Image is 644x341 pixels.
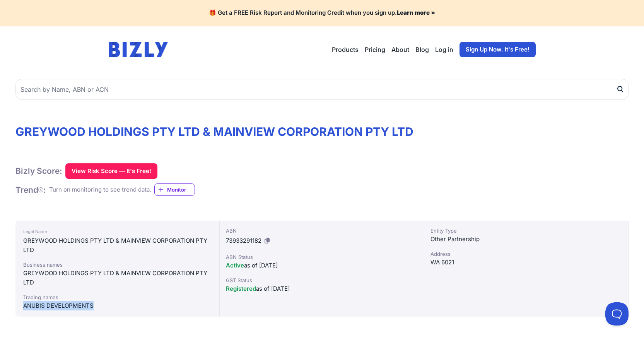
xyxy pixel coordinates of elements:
div: ABN [226,227,417,235]
div: Entity Type [430,227,622,235]
input: Search by Name, ABN or ACN [15,79,629,100]
div: WA 6021 [430,258,622,267]
a: Blog [415,45,429,54]
a: Log in [435,45,453,54]
h1: Trend : [15,185,46,195]
iframe: Toggle Customer Support [605,302,629,326]
div: as of [DATE] [226,284,417,293]
div: GREYWOOD HOLDINGS PTY LTD & MAINVIEW CORPORATION PTY LTD [23,236,212,255]
button: View Risk Score — It's Free! [65,163,157,179]
div: GST Status [226,276,417,284]
a: Sign Up Now. It's Free! [460,42,536,57]
h1: GREYWOOD HOLDINGS PTY LTD & MAINVIEW CORPORATION PTY LTD [15,125,629,139]
div: ABN Status [226,253,417,261]
div: Address [430,250,622,258]
button: Products [332,45,359,54]
div: Other Partnership [430,235,622,244]
div: as of [DATE] [226,261,417,270]
span: Registered [226,285,256,292]
span: Monitor [167,186,195,194]
div: Legal Name [23,227,212,236]
a: Pricing [365,45,385,54]
div: Business names [23,261,212,269]
h1: Bizly Score: [15,166,62,176]
a: Monitor [154,183,195,196]
a: About [391,45,409,54]
h4: 🎁 Get a FREE Risk Report and Monitoring Credit when you sign up. [9,9,635,17]
div: ANUBIS DEVELOPMENTS [23,301,212,310]
a: Learn more » [397,9,435,16]
span: 73933291182 [226,237,261,244]
div: GREYWOOD HOLDINGS PTY LTD & MAINVIEW CORPORATION PTY LTD [23,269,212,287]
div: Turn on monitoring to see trend data. [49,185,151,194]
div: Trading names [23,293,212,301]
span: Active [226,262,244,269]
